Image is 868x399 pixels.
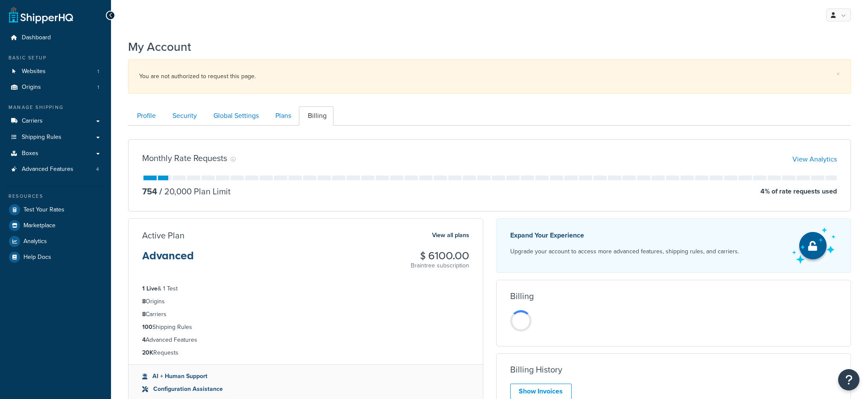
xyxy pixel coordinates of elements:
[6,161,105,177] a: Advanced Features 4
[142,323,152,332] strong: 100
[266,106,298,126] a: Plans
[157,185,231,197] p: 20,000 Plan Limit
[142,310,469,319] li: Carriers
[6,64,105,79] a: Websites 1
[6,202,105,217] a: Test Your Rates
[142,372,469,381] li: AI + Human Support
[142,250,194,268] h3: Advanced
[97,68,99,75] span: 1
[142,323,469,332] li: Shipping Rules
[142,384,469,394] li: Configuration Assistance
[22,166,73,173] span: Advanced Features
[128,106,163,126] a: Profile
[838,369,859,390] button: Open Resource Center
[22,68,46,75] span: Websites
[96,166,99,173] span: 4
[6,249,105,265] a: Help Docs
[22,134,61,141] span: Shipping Rules
[142,185,157,197] p: 754
[6,113,105,129] a: Carriers
[142,335,146,344] strong: 4
[142,310,146,319] strong: 8
[6,64,105,79] li: Websites
[22,84,41,91] span: Origins
[164,106,204,126] a: Security
[299,106,333,126] a: Billing
[142,231,184,240] h3: Active Plan
[23,222,56,229] span: Marketplace
[142,297,146,306] strong: 8
[23,254,51,261] span: Help Docs
[411,250,469,261] h3: $ 6100.00
[142,335,469,345] li: Advanced Features
[205,106,266,126] a: Global Settings
[9,6,73,23] a: ShipperHQ Home
[142,348,469,358] li: Requests
[760,185,837,197] p: 4 % of rate requests used
[22,34,51,41] span: Dashboard
[6,129,105,145] a: Shipping Rules
[22,150,38,157] span: Boxes
[510,246,739,258] p: Upgrade your account to access more advanced features, shipping rules, and carriers.
[142,153,227,163] h3: Monthly Rate Requests
[6,146,105,161] a: Boxes
[142,297,469,306] li: Origins
[6,79,105,95] li: Origins
[97,84,99,91] span: 1
[23,238,47,245] span: Analytics
[6,104,105,111] div: Manage Shipping
[142,284,469,293] li: & 1 Test
[6,234,105,249] a: Analytics
[128,38,191,55] h1: My Account
[836,70,840,77] a: ×
[510,365,562,374] h3: Billing History
[6,79,105,95] a: Origins 1
[792,154,837,164] a: View Analytics
[6,30,105,46] a: Dashboard
[142,284,158,293] strong: 1 Live
[6,193,105,200] div: Resources
[510,291,534,301] h3: Billing
[159,185,162,198] span: /
[23,206,64,214] span: Test Your Rates
[510,229,739,241] p: Expand Your Experience
[142,348,153,357] strong: 20K
[432,230,469,241] a: View all plans
[22,117,43,125] span: Carriers
[6,218,105,233] a: Marketplace
[139,70,840,82] div: You are not authorized to request this page.
[411,261,469,270] p: Braintree subscription
[6,161,105,177] li: Advanced Features
[6,54,105,62] div: Basic Setup
[496,218,851,273] a: Expand Your Experience Upgrade your account to access more advanced features, shipping rules, and...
